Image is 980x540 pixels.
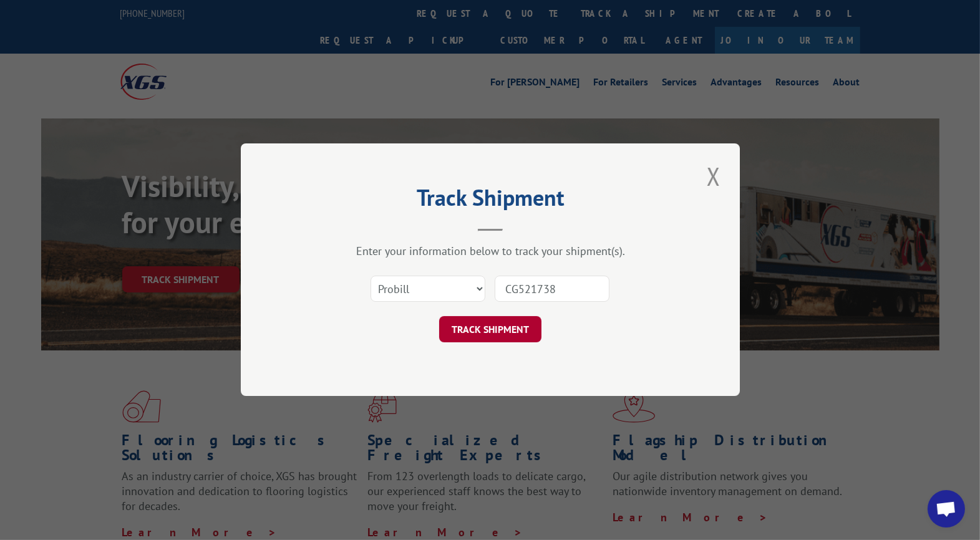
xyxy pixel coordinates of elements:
[303,189,677,213] h2: Track Shipment
[439,317,541,343] button: TRACK SHIPMENT
[703,159,724,193] button: Close modal
[928,490,965,528] a: Open chat
[303,244,677,259] div: Enter your information below to track your shipment(s).
[495,276,609,302] input: Number(s)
